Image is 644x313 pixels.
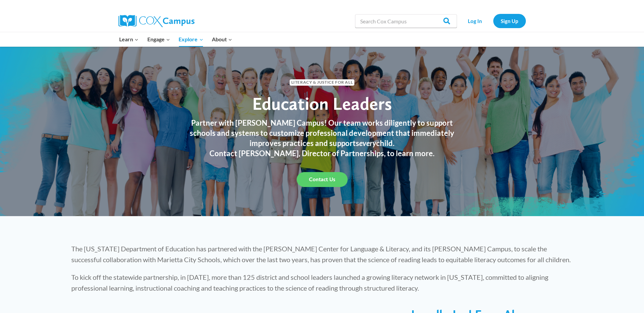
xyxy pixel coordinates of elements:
[290,79,354,86] span: Literacy & Justice for All
[297,172,348,187] a: Contact Us
[493,14,526,28] a: Sign Up
[183,148,461,159] h3: Contact [PERSON_NAME], Director of Partnerships, to learn more.
[71,272,573,293] p: To kick off the statewide partnership, in [DATE], more than 125 district and school leaders launc...
[460,14,490,28] a: Log In
[119,35,139,44] span: Learn
[71,243,573,265] p: The [US_STATE] Department of Education has partnered with the [PERSON_NAME] Center for Language &...
[183,118,461,148] h3: Partner with [PERSON_NAME] Campus! Our team works diligently to support schools and systems to cu...
[212,35,232,44] span: About
[179,35,203,44] span: Explore
[309,176,335,183] span: Contact Us
[118,15,195,27] img: Cox Campus
[460,14,526,28] nav: Secondary Navigation
[115,32,237,46] nav: Primary Navigation
[147,35,170,44] span: Engage
[252,93,392,114] span: Education Leaders
[359,139,376,148] em: every
[355,14,457,28] input: Search Cox Campus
